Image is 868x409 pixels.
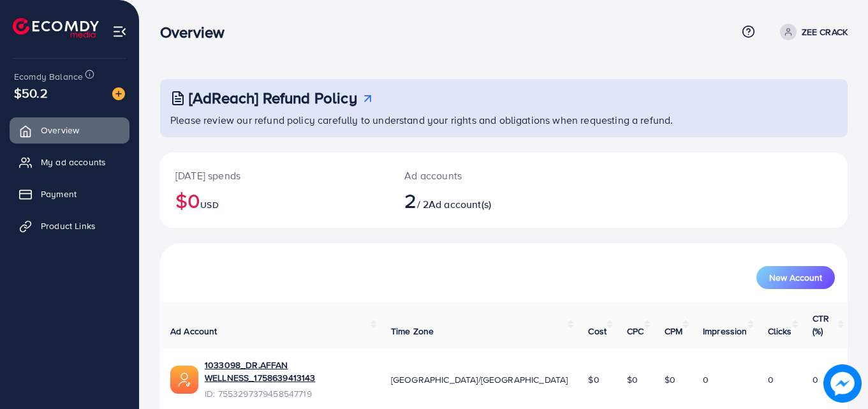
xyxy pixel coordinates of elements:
[802,24,848,40] p: ZEE CRACK
[10,117,129,143] a: Overview
[175,188,374,212] h2: $0
[391,373,568,386] span: [GEOGRAPHIC_DATA]/[GEOGRAPHIC_DATA]
[41,124,79,137] span: Overview
[189,89,357,107] h3: [AdReach] Refund Policy
[768,325,792,338] span: Clicks
[14,70,83,83] span: Ecomdy Balance
[588,325,607,338] span: Cost
[112,24,127,39] img: menu
[775,24,848,40] a: ZEE CRACK
[112,87,125,100] img: image
[205,359,371,385] a: 1033098_DR.AFFAN WELLNESS_1758639413143
[13,18,99,38] img: logo
[756,266,835,289] button: New Account
[813,312,829,338] span: CTR (%)
[404,168,546,183] p: Ad accounts
[429,197,491,211] span: Ad account(s)
[14,84,48,102] span: $50.2
[170,112,840,128] p: Please review our refund policy carefully to understand your rights and obligations when requesti...
[10,213,129,239] a: Product Links
[813,373,818,386] span: 0
[404,188,546,212] h2: / 2
[41,188,77,200] span: Payment
[769,273,822,282] span: New Account
[665,325,682,338] span: CPM
[627,325,644,338] span: CPC
[170,325,217,338] span: Ad Account
[200,198,218,211] span: USD
[404,186,416,215] span: 2
[205,387,371,400] span: ID: 7553297379458547719
[41,219,96,232] span: Product Links
[10,149,129,175] a: My ad accounts
[160,23,235,41] h3: Overview
[823,364,862,403] img: image
[391,325,434,338] span: Time Zone
[665,373,675,386] span: $0
[10,181,129,207] a: Payment
[768,373,774,386] span: 0
[170,366,198,394] img: ic-ads-acc.e4c84228.svg
[703,325,747,338] span: Impression
[175,168,374,183] p: [DATE] spends
[627,373,638,386] span: $0
[588,373,599,386] span: $0
[41,156,106,168] span: My ad accounts
[703,373,709,386] span: 0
